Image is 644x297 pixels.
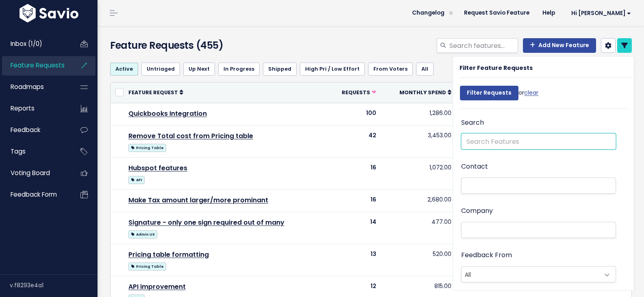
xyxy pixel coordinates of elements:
a: Shipped [263,63,297,76]
span: Changelog [412,10,445,16]
a: Voting Board [2,164,67,182]
a: Request Savio Feature [458,7,536,19]
span: Feedback form [11,190,57,199]
td: 1,286.00 [381,103,456,125]
span: Admin UX [128,230,157,238]
td: 477.00 [381,212,456,244]
a: Feedback form [2,185,67,204]
span: All [461,266,616,282]
a: Untriaged [141,63,180,76]
a: Pricing table formatting [128,250,209,259]
a: Requests [342,88,376,96]
a: Remove Total cost from Pricing table [128,131,253,141]
div: v.f8293e4a1 [10,275,98,296]
a: Feature Request [128,88,183,96]
td: 14 [327,212,381,244]
span: Reports [11,104,35,113]
a: Roadmaps [2,78,67,96]
span: Inbox (1/0) [11,39,42,48]
td: 1,072.00 [381,157,456,189]
td: 13 [327,244,381,276]
span: Voting Board [11,169,50,177]
input: Search Features [461,133,616,150]
span: Pricing Table [128,262,166,271]
a: High Pri / Low Effort [300,63,365,76]
td: 520.00 [381,244,456,276]
a: Make Tax amount larger/more prominant [128,195,268,205]
a: API improvement [128,282,186,291]
td: 3,453.00 [381,125,456,157]
img: logo-white.9d6f32f41409.svg [17,4,80,22]
span: Pricing Table [128,144,166,152]
td: 2,680.00 [381,189,456,212]
span: Feedback [11,126,40,134]
strong: Filter Feature Requests [460,64,533,72]
span: API [128,176,145,184]
td: 100 [327,103,381,125]
span: Tags [11,147,26,156]
a: Inbox (1/0) [2,35,67,53]
label: Search [461,117,484,129]
a: Feedback [2,121,67,139]
a: Pricing Table [128,142,166,152]
td: 42 [327,125,381,157]
span: Requests [342,89,370,96]
a: Active [110,63,138,76]
div: or [460,82,538,108]
a: All [416,63,434,76]
a: Hubspot features [128,163,187,173]
a: Feature Requests [2,56,67,75]
span: Roadmaps [11,82,44,91]
a: Monthly spend [399,88,451,96]
span: Monthly spend [399,89,446,96]
a: In Progress [218,63,260,76]
input: Search features... [449,38,518,53]
a: clear [524,89,538,97]
ul: Filter feature requests [110,63,632,76]
span: Hi [PERSON_NAME] [571,10,631,16]
span: Feature Request [128,89,178,96]
h4: Feature Requests (455) [110,38,276,53]
a: Signature - only one sign required out of many [128,218,284,227]
a: API [128,174,145,184]
label: Feedback From [461,249,512,261]
a: Tags [2,142,67,161]
a: Quickbooks Integration [128,109,207,118]
label: Contact [461,161,488,173]
a: Admin UX [128,229,157,239]
a: From Voters [368,63,413,76]
label: Company [461,205,493,217]
a: Reports [2,99,67,118]
a: Help [536,7,562,19]
span: Feature Requests [11,61,65,69]
span: All [462,267,599,282]
a: Hi [PERSON_NAME] [562,7,637,20]
input: Filter Requests [460,86,518,100]
a: Pricing Table [128,261,166,271]
td: 16 [327,189,381,212]
td: 16 [327,157,381,189]
a: Up Next [183,63,215,76]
